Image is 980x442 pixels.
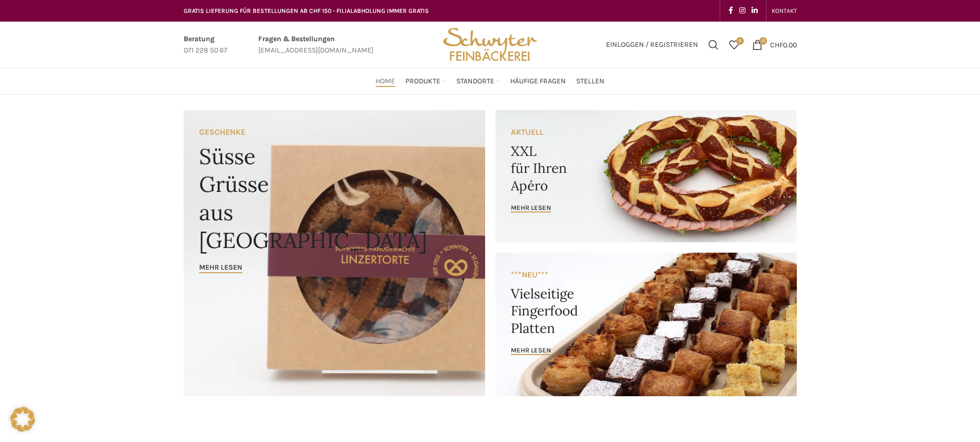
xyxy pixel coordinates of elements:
[772,7,797,14] span: KONTAKT
[405,77,440,86] span: Produkte
[772,1,797,21] a: KONTAKT
[184,110,485,396] a: Banner link
[510,77,566,86] span: Häufige Fragen
[736,4,749,18] a: Instagram social link
[376,71,395,92] a: Home
[606,41,698,48] span: Einloggen / Registrieren
[747,34,802,55] a: 0 CHF0.00
[179,71,802,92] div: Main navigation
[770,40,783,49] span: CHF
[724,34,744,55] a: 0
[258,33,373,57] a: Infobox link
[576,77,604,86] span: Stellen
[725,4,736,18] a: Facebook social link
[767,1,802,21] div: Secondary navigation
[184,7,429,14] span: GRATIS LIEFERUNG FÜR BESTELLUNGEN AB CHF 150 - FILIALABHOLUNG IMMER GRATIS
[376,77,395,86] span: Home
[749,4,761,18] a: Linkedin social link
[405,71,446,92] a: Produkte
[495,110,797,242] a: Banner link
[456,77,494,86] span: Standorte
[601,34,703,55] a: Einloggen / Registrieren
[576,71,604,92] a: Stellen
[510,71,566,92] a: Häufige Fragen
[759,37,767,45] span: 0
[439,22,540,68] img: Bäckerei Schwyter
[703,34,724,55] a: Suchen
[724,34,744,55] div: Meine Wunschliste
[456,71,500,92] a: Standorte
[184,33,227,57] a: Infobox link
[495,253,797,396] a: Banner link
[439,40,540,48] a: Site logo
[770,40,797,49] bdi: 0.00
[736,37,744,45] span: 0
